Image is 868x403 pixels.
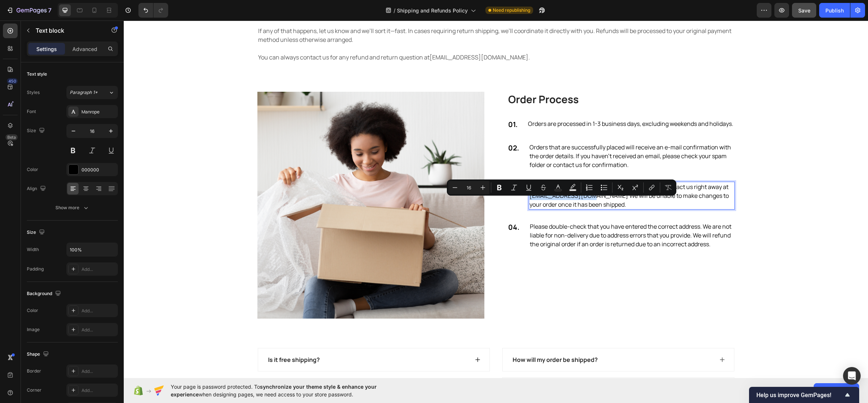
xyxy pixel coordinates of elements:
p: 01. [384,99,394,109]
div: Rich Text Editor. Editing area: main [405,161,611,189]
p: If you have any questions about your order, please contact us right away at [EMAIL_ADDRESS][DOMAI... [406,162,610,188]
p: Orders are processed in 1-3 business days, excluding weekends and holidays. [404,99,610,108]
span: Help us improve GemPages! [756,392,843,399]
div: How will my order be shipped? [388,334,475,345]
div: Width [27,246,39,253]
div: Color [27,307,38,314]
div: Is it free shipping? [143,334,197,345]
div: Show more [55,204,90,211]
div: Color [27,166,38,173]
p: Advanced [72,45,97,53]
div: Corner [27,387,41,393]
div: Add... [82,387,116,394]
div: Size [27,126,46,136]
p: Orders that are successfully placed will receive an e-mail confirmation with the order details. I... [406,122,610,149]
button: Publish [819,3,850,18]
div: Padding [27,266,44,272]
div: Background [27,289,62,299]
div: Font [27,108,36,115]
div: Text style [27,71,47,77]
div: 450 [7,78,18,84]
div: Styles [27,89,40,96]
span: / [394,7,395,14]
div: Image [27,326,40,333]
div: Publish [825,7,844,14]
p: You can always contact us for any refund and return question at . [134,32,610,41]
div: Beta [6,134,18,140]
button: Show survey - Help us improve GemPages! [756,391,852,399]
div: 000000 [82,167,116,173]
div: Manrope [82,109,116,115]
span: Your page is password protected. To when designing pages, we need access to your store password. [171,383,405,398]
button: Save [792,3,816,18]
p: Please double-check that you have entered the correct address. We are not liable for non-delivery... [406,201,610,228]
div: Undo/Redo [138,3,168,18]
input: Auto [67,243,117,256]
p: Order Process [384,72,610,85]
button: 7 [3,3,55,18]
button: Allow access [814,383,859,398]
div: Size [27,228,46,237]
p: 04. [384,201,396,212]
span: synchronize your theme style & enhance your experience [171,384,377,397]
div: Add... [82,368,116,375]
div: Add... [82,266,116,273]
div: Add... [82,327,116,333]
div: Add... [82,308,116,314]
p: 7 [48,6,51,15]
a: [EMAIL_ADDRESS][DOMAIN_NAME] [306,33,405,41]
img: Alt Image [134,71,361,298]
div: Rich Text Editor. Editing area: main [404,98,610,108]
iframe: Design area [124,21,868,378]
span: Need republishing [493,7,530,14]
p: Settings [36,45,57,53]
button: Show more [27,201,118,214]
p: Text block [36,26,98,35]
div: Editor contextual toolbar [447,179,676,196]
div: Align [27,184,47,194]
div: Open Intercom Messenger [843,367,861,385]
button: Paragraph 1* [66,86,118,99]
div: Shape [27,349,50,359]
span: Save [798,7,810,14]
p: 02. [384,122,395,133]
span: Shipping and Refunds Policy [397,7,468,14]
span: Paragraph 1* [70,89,98,96]
div: Border [27,368,41,374]
p: 03. [384,162,395,173]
